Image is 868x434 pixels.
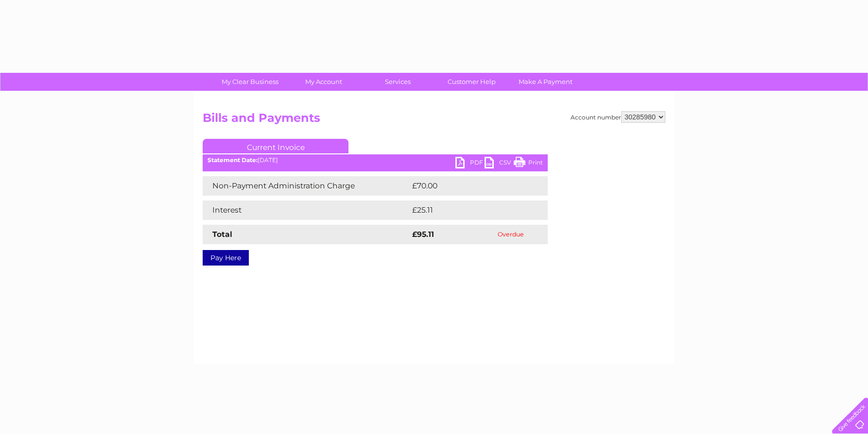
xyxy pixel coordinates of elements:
[505,73,586,91] a: Make A Payment
[203,176,410,196] td: Non-Payment Administration Charge
[203,200,410,220] td: Interest
[208,156,258,164] b: Statement Date:
[284,73,364,91] a: My Account
[571,111,665,123] div: Account number
[410,200,526,220] td: £25.11
[203,250,249,266] a: Pay Here
[485,157,514,171] a: CSV
[432,73,512,91] a: Customer Help
[514,157,543,171] a: Print
[473,225,548,244] td: Overdue
[412,230,434,239] strong: £95.11
[203,139,348,153] a: Current Invoice
[358,73,438,91] a: Services
[410,176,529,196] td: £70.00
[455,157,485,171] a: PDF
[203,111,665,130] h2: Bills and Payments
[210,73,290,91] a: My Clear Business
[212,230,232,239] strong: Total
[203,157,548,164] div: [DATE]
